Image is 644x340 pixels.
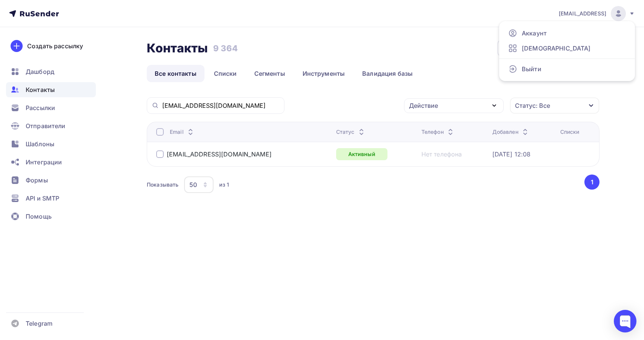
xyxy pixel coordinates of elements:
[184,176,214,193] button: 50
[559,6,635,21] a: [EMAIL_ADDRESS]
[26,158,62,167] span: Интеграции
[499,21,635,81] ul: [EMAIL_ADDRESS]
[162,101,280,110] input: Поиск
[515,101,550,110] div: Статус: Все
[27,41,83,51] div: Создать рассылку
[189,180,197,189] div: 50
[336,148,387,160] a: Активный
[583,175,600,190] ul: Pagination
[26,139,54,149] span: Шаблоны
[206,65,245,82] a: Списки
[219,181,229,188] div: из 1
[6,173,96,188] a: Формы
[584,175,599,190] button: Go to page 1
[409,101,438,110] div: Действие
[492,128,530,136] div: Добавлен
[510,97,599,114] button: Статус: Все
[170,128,195,136] div: Email
[6,64,96,79] a: Дашборд
[147,65,204,82] a: Все контакты
[26,121,66,130] span: Отправители
[6,82,96,97] a: Контакты
[492,150,531,158] a: [DATE] 12:08
[354,65,421,82] a: Валидация базы
[26,85,55,94] span: Контакты
[246,65,293,82] a: Сегменты
[6,118,96,133] a: Отправители
[522,64,541,74] span: Выйти
[336,128,366,136] div: Статус
[295,65,353,82] a: Инструменты
[26,67,54,76] span: Дашборд
[404,98,504,113] button: Действие
[26,212,52,221] span: Помощь
[6,100,96,115] a: Рассылки
[522,44,591,53] span: [DEMOGRAPHIC_DATA]
[559,10,606,17] span: [EMAIL_ADDRESS]
[26,194,59,203] span: API и SMTP
[213,43,238,54] h3: 9 364
[26,103,55,112] span: Рассылки
[421,128,455,136] div: Телефон
[6,136,96,152] a: Шаблоны
[421,150,462,158] a: Нет телефона
[147,181,178,188] div: Показывать
[522,29,547,38] span: Аккаунт
[560,128,579,136] div: Списки
[26,319,52,328] span: Telegram
[26,176,48,185] span: Формы
[147,41,208,56] h2: Контакты
[167,150,272,158] a: [EMAIL_ADDRESS][DOMAIN_NAME]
